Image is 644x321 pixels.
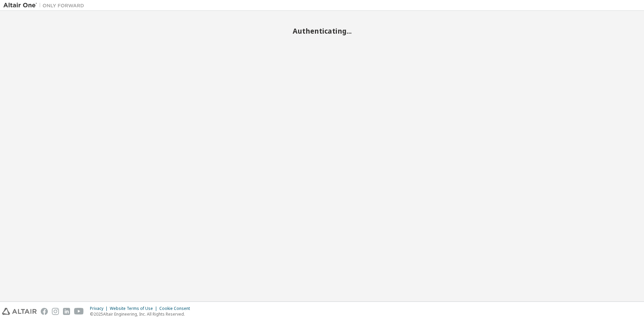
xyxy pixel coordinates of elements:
[110,306,159,311] div: Website Terms of Use
[3,2,88,9] img: Altair One
[41,308,48,315] img: facebook.svg
[2,308,37,315] img: altair_logo.svg
[52,308,59,315] img: instagram.svg
[3,27,641,35] h2: Authenticating...
[159,306,194,311] div: Cookie Consent
[90,311,194,317] p: © 2025 Altair Engineering, Inc. All Rights Reserved.
[63,308,70,315] img: linkedin.svg
[74,308,84,315] img: youtube.svg
[90,306,110,311] div: Privacy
